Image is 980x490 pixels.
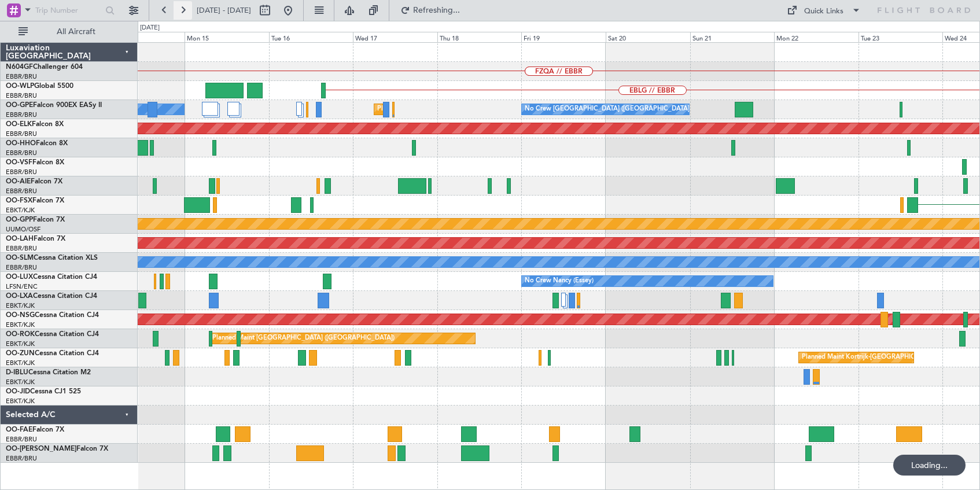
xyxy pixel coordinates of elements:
[6,83,73,90] a: OO-WLPGlobal 5500
[6,64,33,71] span: N604GF
[6,435,37,444] a: EBBR/BRU
[525,272,594,290] div: No Crew Nancy (Essey)
[893,455,966,476] div: Loading...
[6,187,37,196] a: EBBR/BRU
[774,32,859,42] div: Mon 22
[6,397,35,406] a: EBKT/KJK
[6,64,83,71] a: N604GFChallenger 604
[6,359,35,367] a: EBKT/KJK
[6,369,91,376] a: D-IBLUCessna Citation M2
[6,197,64,204] a: OO-FSXFalcon 7X
[395,1,465,20] button: Refreshing...
[6,121,64,128] a: OO-ELKFalcon 8X
[6,312,99,319] a: OO-NSGCessna Citation CJ4
[6,340,35,348] a: EBKT/KJK
[6,159,32,166] span: OO-VSF
[6,293,97,300] a: OO-LXACessna Citation CJ4
[6,263,37,272] a: EBBR/BRU
[6,312,35,319] span: OO-NSG
[6,178,62,185] a: OO-AIEFalcon 7X
[6,378,35,386] a: EBKT/KJK
[6,301,35,310] a: EBKT/KJK
[212,330,395,347] div: Planned Maint [GEOGRAPHIC_DATA] ([GEOGRAPHIC_DATA])
[101,32,185,42] div: Sun 14
[6,445,76,452] span: OO-[PERSON_NAME]
[6,130,37,138] a: EBBR/BRU
[6,72,37,81] a: EBBR/BRU
[6,83,34,90] span: OO-WLP
[859,32,943,42] div: Tue 23
[6,426,32,433] span: OO-FAE
[804,6,843,17] div: Quick Links
[140,23,160,33] div: [DATE]
[6,197,32,204] span: OO-FSX
[6,159,64,166] a: OO-VSFFalcon 8X
[6,140,36,147] span: OO-HHO
[6,388,30,395] span: OO-JID
[6,331,99,338] a: OO-ROKCessna Citation CJ4
[6,178,31,185] span: OO-AIE
[30,28,122,36] span: All Aircraft
[6,255,98,261] a: OO-SLMCessna Citation XLS
[197,5,251,16] span: [DATE] - [DATE]
[6,244,37,253] a: EBBR/BRU
[6,110,37,119] a: EBBR/BRU
[6,102,102,109] a: OO-GPEFalcon 900EX EASy II
[6,206,35,215] a: EBKT/KJK
[781,1,867,20] button: Quick Links
[606,32,690,42] div: Sat 20
[412,6,461,14] span: Refreshing...
[6,140,68,147] a: OO-HHOFalcon 8X
[437,32,522,42] div: Thu 18
[6,369,28,376] span: D-IBLU
[525,101,719,118] div: No Crew [GEOGRAPHIC_DATA] ([GEOGRAPHIC_DATA] National)
[353,32,437,42] div: Wed 17
[6,445,108,452] a: OO-[PERSON_NAME]Falcon 7X
[6,350,99,357] a: OO-ZUNCessna Citation CJ4
[6,225,40,234] a: UUMO/OSF
[6,91,37,100] a: EBBR/BRU
[185,32,269,42] div: Mon 15
[6,454,37,463] a: EBBR/BRU
[35,2,102,19] input: Trip Number
[690,32,775,42] div: Sun 21
[6,168,37,176] a: EBBR/BRU
[6,121,32,128] span: OO-ELK
[521,32,606,42] div: Fri 19
[377,101,587,118] div: Planned Maint [GEOGRAPHIC_DATA] ([GEOGRAPHIC_DATA] National)
[6,350,35,357] span: OO-ZUN
[802,349,937,366] div: Planned Maint Kortrijk-[GEOGRAPHIC_DATA]
[6,293,33,300] span: OO-LXA
[6,235,65,242] a: OO-LAHFalcon 7X
[6,216,33,223] span: OO-GPP
[6,102,33,109] span: OO-GPE
[269,32,353,42] div: Tue 16
[6,216,65,223] a: OO-GPPFalcon 7X
[6,255,34,261] span: OO-SLM
[6,274,97,281] a: OO-LUXCessna Citation CJ4
[13,23,126,41] button: All Aircraft
[6,274,33,281] span: OO-LUX
[6,388,81,395] a: OO-JIDCessna CJ1 525
[6,331,35,338] span: OO-ROK
[6,235,34,242] span: OO-LAH
[6,149,37,157] a: EBBR/BRU
[6,320,35,329] a: EBKT/KJK
[6,282,38,291] a: LFSN/ENC
[6,426,64,433] a: OO-FAEFalcon 7X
